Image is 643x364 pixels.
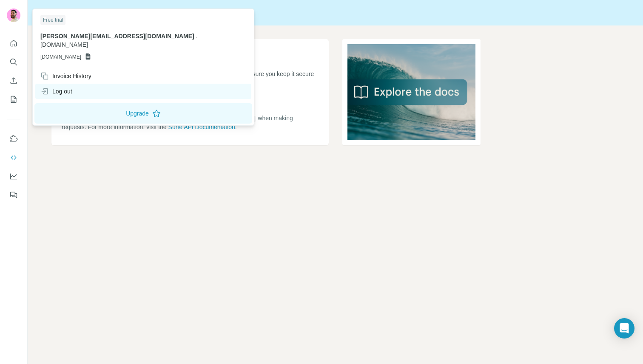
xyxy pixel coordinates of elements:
button: Quick start [7,36,20,51]
span: [DOMAIN_NAME] [40,41,88,48]
div: Invoice History [40,72,91,80]
a: Surfe API Documentation [168,124,235,130]
span: [DOMAIN_NAME] [40,53,81,61]
img: Avatar [7,8,20,22]
div: Log out [40,87,72,96]
button: My lists [7,92,20,107]
button: Use Surfe on LinkedIn [7,131,20,147]
div: Open Intercom Messenger [614,318,634,339]
button: Search [7,54,20,70]
span: . [196,33,198,40]
span: [PERSON_NAME][EMAIL_ADDRESS][DOMAIN_NAME] [40,33,194,40]
div: Surfe API [28,7,643,19]
button: Feedback [7,187,20,203]
button: Enrich CSV [7,73,20,88]
div: Free trial [40,15,65,25]
button: Use Surfe API [7,150,20,165]
button: Dashboard [7,169,20,184]
button: Upgrade [34,103,252,124]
